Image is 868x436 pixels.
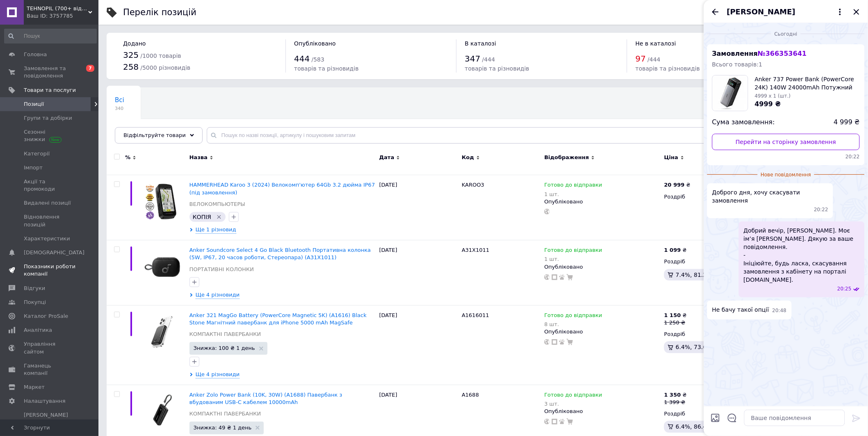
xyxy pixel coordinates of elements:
[115,96,124,104] span: Всі
[294,65,359,72] span: товарів та різновидів
[24,326,52,334] span: Аналітика
[758,50,806,57] span: № 366353641
[196,371,240,379] span: Ще 4 різновиди
[727,413,738,423] button: Відкрити шаблони відповідей
[635,54,646,64] span: 97
[664,312,681,318] b: 1 150
[462,312,489,318] span: A1616011
[462,392,479,398] span: A1688
[664,410,747,418] div: Роздріб
[146,391,179,432] img: Anker Zolo Power Bank (10K, 30W) (A1688) Повербанк со встроенным USB-C кабелем 10000mAh
[544,321,602,327] div: 8 шт.
[4,29,97,43] input: Пошук
[676,344,717,350] span: 6.4%, 73.60 ₴
[544,247,602,256] span: Готово до відправки
[462,182,484,188] span: KAROO3
[712,153,860,160] span: 20:22 12.10.2025
[194,425,252,430] span: Знижка: 49 ₴ 1 день
[482,56,495,63] span: / 444
[465,65,529,72] span: товарів та різновидів
[190,410,261,418] a: КОМПАКТНІ ПАВЕРБАНКИ
[190,182,375,195] a: HAMMERHEAD Karoo 3 (2024) Велокомп'ютер 64Gb 3.2 дюйма IP67 (під замовлення)
[544,263,660,271] div: Опубліковано
[544,408,660,415] div: Опубліковано
[190,331,261,338] a: КОМПАКТНІ ПАВЕРБАНКИ
[544,154,589,161] span: Відображення
[142,181,183,222] img: HAMMERHEAD Karoo 3 (2024) Велокомпьютер 64Gb 3.2 дюйма IP67 (под заказ*)
[712,134,860,150] a: Перейти на сторінку замовлення
[123,8,196,17] div: Перелік позицій
[86,65,94,72] span: 7
[24,263,76,278] span: Показники роботи компанії
[755,93,791,99] span: 4999 x 1 (шт.)
[216,214,222,220] svg: Видалити мітку
[635,40,676,47] span: Не в каталозі
[712,50,807,57] span: Замовлення
[24,128,76,143] span: Сезонні знижки
[123,40,146,47] span: Додано
[196,291,240,299] span: Ще 4 різновиди
[24,199,71,207] span: Видалені позиції
[27,12,98,20] div: Ваш ID: 3757785
[377,305,460,385] div: [DATE]
[814,206,829,213] span: 20:22 12.10.2025
[24,87,76,94] span: Товари та послуги
[713,75,748,111] img: 4142899295_w100_h100_4142899295.jpg
[196,226,236,234] span: Ще 1 різновид
[664,182,685,188] b: 20 999
[837,285,852,292] span: 20:25 12.10.2025
[27,5,88,12] span: TEHNOPIL (700+ відгуків - Відправка в день замовлення 7 днів на тиждень - Гарантія на товари)
[24,299,46,306] span: Покупці
[664,154,678,161] span: Ціна
[123,132,186,138] span: Відфільтруйте товари
[24,362,76,377] span: Гаманець компанії
[744,226,860,284] span: Добрий вечір, [PERSON_NAME]. Моє ім’я [PERSON_NAME]. Дякую за ваше повідомлення. - Ініціюйте, буд...
[852,7,861,17] button: Закрити
[24,235,70,242] span: Характеристики
[190,201,245,208] a: ВЕЛОКОМПЬЮТЕРЫ
[24,65,76,80] span: Замовлення та повідомлення
[648,56,660,63] span: / 444
[190,247,371,260] a: Anker Soundcore Select 4 Go Black Bluetooth Портативна колонка (5W, IP67, 20 часов роботи, Стерео...
[190,312,367,326] a: Anker 321 MagGo Battery (PowerCore Magnetic 5K) (A1616) Black Stone Магнітний павербанк для iPhon...
[24,178,76,193] span: Акції та промокоди
[24,313,68,320] span: Каталог ProSale
[465,54,480,64] span: 347
[462,247,489,253] span: A31X1011
[24,150,50,158] span: Категорії
[24,285,45,292] span: Відгуки
[146,312,179,353] img: Anker 321 MagGo Battery (PowerCore Magnetic 5K) (A1616) Black Магнитный павербанк для iPhone 5000...
[664,391,687,399] div: ₴
[24,397,66,405] span: Налаштування
[140,53,181,59] span: / 1000 товарів
[207,127,852,144] input: Пошук по назві позиції, артикулу і пошуковим запитам
[194,345,255,351] span: Знижка: 100 ₴ 1 день
[712,61,763,68] span: Всього товарів: 1
[465,40,496,47] span: В каталозі
[123,50,139,60] span: 325
[142,247,183,288] img: Anker Soundcore Select 4 Go Black Bluetooth Портативная колонка (5W, IP67, 20 часов роботы, Стере...
[125,154,130,161] span: %
[712,306,769,314] span: Не бачу такої опції
[544,198,660,205] div: Опубліковано
[664,331,747,338] div: Роздріб
[190,392,343,405] a: Anker Zolo Power Bank (10K, 30W) (A1688) Павербанк з вбудованим USB-C кабелем 10000mAh
[190,266,254,273] a: ПОРТАТИВНІ КОЛОНКИ
[710,7,720,17] button: Назад
[707,30,865,38] div: 12.10.2025
[834,118,860,127] span: 4 999 ₴
[664,258,747,265] div: Роздріб
[676,423,717,430] span: 6.4%, 86.40 ₴
[462,154,474,161] span: Код
[544,312,602,321] span: Готово до відправки
[24,340,76,355] span: Управління сайтом
[771,31,801,38] span: Сьогодні
[664,319,687,326] div: 1 250 ₴
[712,188,828,205] span: Доброго дня, хочу скасувати замовлення
[544,191,602,197] div: 1 шт.
[676,272,717,278] span: 7.4%, 81.27 ₴
[664,193,747,201] div: Роздріб
[24,383,45,391] span: Маркет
